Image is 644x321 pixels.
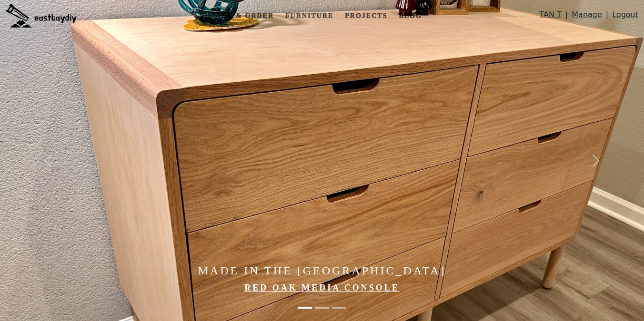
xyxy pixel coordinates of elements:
[606,9,608,25] span: |
[298,302,312,313] button: Made in the Bay Area
[97,264,547,278] h4: Made in the [GEOGRAPHIC_DATA]
[612,9,638,25] a: Logout
[395,7,425,25] a: Blog
[6,4,77,28] img: eastbaydiy
[244,283,400,292] a: Red Oak Media Console
[315,302,329,313] button: Elevate Your Home with Handcrafted Japanese-Style Furniture
[572,9,602,25] a: Manage
[282,7,337,25] a: Furniture
[332,302,346,313] button: Japanese-Style Limited Edition
[540,9,562,25] a: TAN T
[341,7,391,25] a: Projects
[198,7,278,25] a: Design & Order
[565,9,568,25] span: |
